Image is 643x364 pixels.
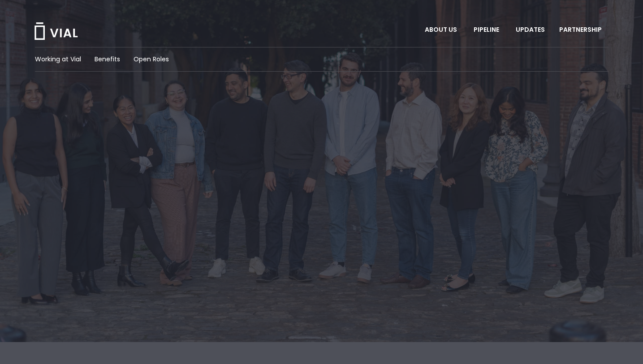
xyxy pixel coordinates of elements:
[466,22,508,38] a: PIPELINEMenu Toggle
[34,22,78,40] img: Vial Logo
[418,22,466,38] a: ABOUT USMenu Toggle
[35,55,81,64] a: Working at Vial
[509,22,552,38] a: UPDATES
[552,22,611,38] a: PARTNERSHIPMenu Toggle
[95,55,120,64] a: Benefits
[134,55,169,64] a: Open Roles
